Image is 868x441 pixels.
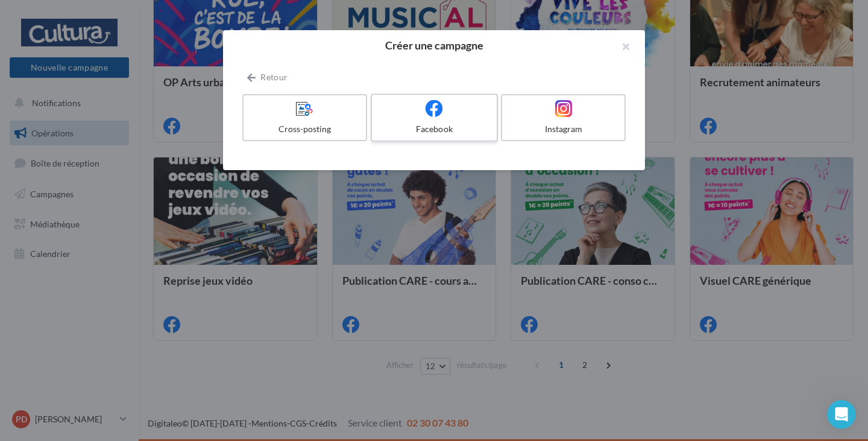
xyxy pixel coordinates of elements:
[507,123,620,135] div: Instagram
[248,123,361,135] div: Cross-posting
[377,123,491,135] div: Facebook
[242,40,626,51] h2: Créer une campagne
[827,400,856,429] iframe: Intercom live chat
[242,70,292,84] button: Retour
